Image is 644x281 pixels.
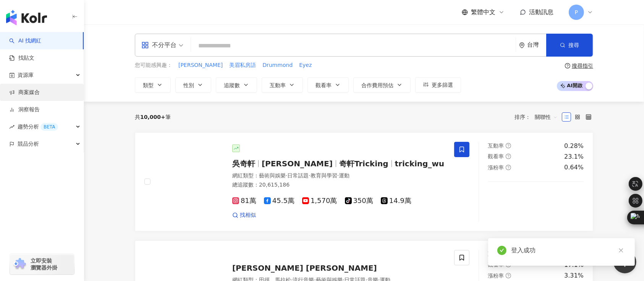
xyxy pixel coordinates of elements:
[216,77,257,93] button: 追蹤數
[160,153,217,210] img: KOL Avatar
[506,165,511,170] span: question-circle
[9,106,40,114] a: 洞察報告
[135,62,172,69] span: 您可能感興趣：
[9,89,40,96] a: 商案媒合
[568,42,579,48] span: 搜尋
[141,39,176,51] div: 不分平台
[270,82,286,88] span: 互動率
[10,254,74,275] a: chrome extension立即安裝 瀏覽器外掛
[262,77,303,93] button: 互動率
[264,197,294,205] span: 45.5萬
[18,118,58,135] span: 趨勢分析
[302,197,337,205] span: 1,570萬
[18,67,34,84] span: 資源庫
[519,42,525,48] span: environment
[175,77,211,93] button: 性別
[337,172,339,179] span: ·
[299,62,312,69] span: Eyez
[488,153,504,159] span: 觀看率
[432,82,453,88] span: 更多篩選
[178,62,223,69] span: [PERSON_NAME]
[259,172,286,179] span: 藝術與娛樂
[262,159,333,168] span: [PERSON_NAME]
[506,143,511,148] span: question-circle
[229,61,256,70] button: 美眉私房語
[262,61,293,70] button: Drummond
[395,159,445,168] span: tricking_wu
[361,82,393,88] span: 合作費用預估
[232,197,256,205] span: 81萬
[12,258,27,270] img: chrome extension
[224,82,240,88] span: 追蹤數
[520,191,551,222] img: post-image
[232,172,445,180] div: 網紅類型 ：
[9,37,41,45] a: searchAI 找網紅
[339,159,388,168] span: 奇軒Tricking
[286,172,287,179] span: ·
[575,8,578,16] span: P
[506,154,511,159] span: question-circle
[287,172,309,179] span: 日常話題
[488,273,504,279] span: 漲粉率
[183,82,194,88] span: 性別
[18,135,39,153] span: 競品分析
[307,77,349,93] button: 觀看率
[135,132,593,231] a: KOL Avatar吳奇軒[PERSON_NAME]奇軒Trickingtricking_wu網紅類型：藝術與娛樂·日常話題·教育與學習·運動總追蹤數：20,615,18681萬45.5萬1,5...
[339,172,350,179] span: 運動
[527,42,546,48] div: 台灣
[471,8,495,16] span: 繁體中文
[141,41,149,49] span: appstore
[488,164,504,171] span: 漲粉率
[135,114,171,120] div: 共 筆
[488,143,504,149] span: 互動率
[546,34,593,57] button: 搜尋
[415,77,461,93] button: 更多篩選
[9,54,34,62] a: 找貼文
[535,111,558,123] span: 關聯性
[240,211,256,219] span: 找相似
[381,197,411,205] span: 14.9萬
[345,197,373,205] span: 350萬
[140,114,165,120] span: 10,000+
[316,82,332,88] span: 觀看率
[511,246,626,255] div: 登入成功
[309,172,310,179] span: ·
[564,153,584,161] div: 23.1%
[564,271,584,280] div: 3.31%
[262,62,293,69] span: Drummond
[353,77,411,93] button: 合作費用預估
[618,248,624,253] span: close
[311,172,337,179] span: 教育與學習
[529,8,553,16] span: 活動訊息
[143,82,154,88] span: 類型
[553,191,584,222] img: post-image
[40,123,58,131] div: BETA
[564,142,584,150] div: 0.28%
[6,10,47,25] img: logo
[572,63,593,69] div: 搜尋指引
[9,124,15,130] span: rise
[232,211,256,219] a: 找相似
[564,163,584,172] div: 0.64%
[232,263,377,273] span: [PERSON_NAME] [PERSON_NAME]
[488,191,519,222] img: post-image
[135,77,171,93] button: 類型
[31,257,57,271] span: 立即安裝 瀏覽器外掛
[515,111,562,123] div: 排序：
[565,63,570,68] span: question-circle
[178,61,223,70] button: [PERSON_NAME]
[232,159,255,168] span: 吳奇軒
[232,181,445,189] div: 總追蹤數 ： 20,615,186
[229,62,256,69] span: 美眉私房語
[506,273,511,278] span: question-circle
[497,246,506,255] span: check-circle
[299,61,312,70] button: Eyez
